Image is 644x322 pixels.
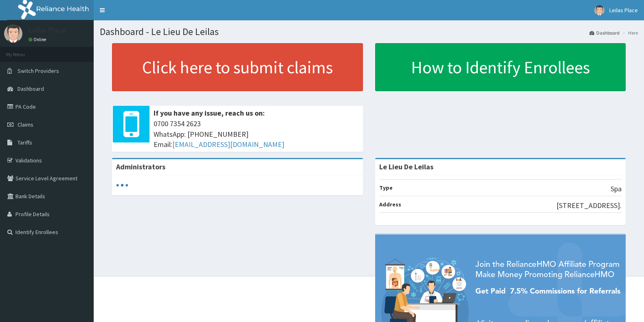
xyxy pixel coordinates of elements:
span: 0700 7354 2623 WhatsApp: [PHONE_NUMBER] Email: [154,118,359,150]
b: Type [379,184,393,191]
b: Address [379,201,401,208]
a: Dashboard [589,29,620,36]
a: [EMAIL_ADDRESS][DOMAIN_NAME] [172,140,284,149]
a: How to Identify Enrollees [375,43,626,91]
h1: Dashboard - Le Lieu De Leilas [100,26,638,37]
b: Administrators [116,162,165,171]
span: Claims [18,121,33,128]
strong: Le Lieu De Leilas [379,162,433,171]
p: Spa [611,184,622,194]
svg: audio-loading [116,179,128,191]
span: Leilas Place [609,7,638,14]
span: Dashboard [18,85,44,92]
span: Tariffs [18,139,32,146]
li: Here [620,29,638,36]
a: Online [29,37,48,42]
p: Leilas Place [29,26,66,34]
b: If you have any issue, reach us on: [154,108,265,118]
img: User Image [594,5,604,15]
span: Switch Providers [18,67,59,74]
a: Click here to submit claims [112,43,363,91]
p: [STREET_ADDRESS]. [556,200,622,211]
img: User Image [4,24,22,43]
